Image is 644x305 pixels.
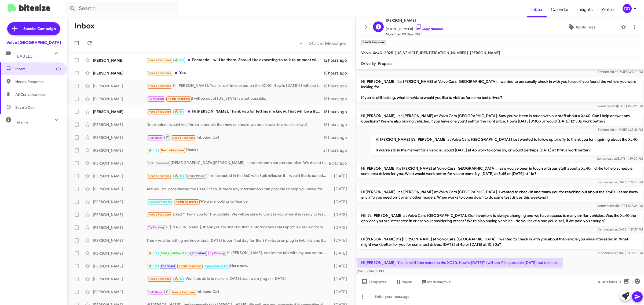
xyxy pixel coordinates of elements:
span: Needs Response [172,291,195,294]
span: Needs Response [161,148,184,152]
span: Needs Response [15,79,61,84]
span: Sender [DATE] 1:25:36 PM [597,204,643,208]
span: 🔥 Hot [148,264,158,268]
div: Yes [147,70,323,76]
span: 🔥 Hot [175,277,184,281]
div: [DEMOGRAPHIC_DATA][PERSON_NAME], I understand your perspective. We do not feel it is a big ask fo... [147,160,329,166]
span: said at [608,157,617,161]
div: We were looking to finance [147,199,329,205]
div: [PERSON_NAME] [93,289,147,295]
span: Needs Response [172,136,195,140]
a: Inbox [527,2,547,17]
span: said at [608,70,617,74]
span: [PERSON_NAME] [470,50,500,55]
span: Needs Response [148,58,171,62]
div: Are you still considering the EX40? If so, is there any information I can provide to help you mov... [147,186,329,192]
div: a day ago [329,161,351,166]
div: Inbound Call [147,134,323,141]
div: 16 hours ago [323,96,351,102]
span: « [300,40,303,47]
p: Hi [PERSON_NAME]! It's [PERSON_NAME] at Volvo Cars [GEOGRAPHIC_DATA]. I wanted to check in and th... [357,187,643,202]
button: Previous [297,38,306,49]
p: Hi! It's [PERSON_NAME] at Volvo Cars [GEOGRAPHIC_DATA]. Our inventory is always changing and we h... [357,211,643,226]
div: 21 hours ago [323,148,351,153]
span: Auto Fields [598,277,624,287]
span: 🔥 Hot [175,174,184,178]
a: Special Campaign [7,22,60,35]
span: Appointment Set [148,200,172,203]
div: Hi [PERSON_NAME], thank you for sharing that. Unforunately that report is derived from our servic... [147,224,329,230]
div: [PERSON_NAME] [93,135,147,140]
div: I will be out of [US_STATE] so not possible. [147,96,323,102]
span: Needs Response [148,174,171,178]
span: [PHONE_NUMBER] [386,24,443,32]
nav: Page navigation example [297,38,349,49]
div: 16 hours ago [323,83,351,89]
span: Needs Response [178,264,201,268]
span: More [17,120,28,125]
span: Try Pausing [148,226,164,229]
div: [PERSON_NAME] [93,122,147,127]
div: Won't be able to make it [DATE], can we try again [DATE] [147,276,329,282]
span: Sender [DATE] 1:27:27 PM [598,227,643,231]
span: [PERSON_NAME] [386,17,443,24]
span: All Conversations [15,92,46,97]
div: [PERSON_NAME] [93,251,147,256]
div: [DATE] [329,276,351,282]
small: Needs Response [361,40,386,45]
span: said at [608,104,617,108]
div: [DATE] [329,251,351,256]
span: [DATE] 6:44:58 PM [357,269,384,273]
div: Here now. [147,263,329,269]
div: 19 hours ago [323,135,351,140]
div: I'm interested in the S60 with 6.6k miles on it. I would like to schedule an appointment to come ... [147,173,329,179]
div: [DATE] [329,186,351,192]
div: [PERSON_NAME] [93,109,147,114]
span: said at [608,204,617,208]
span: Important [192,251,206,255]
div: [PERSON_NAME] [93,161,147,166]
span: Sold [161,251,167,255]
span: Sender [DATE] 1:25:26 PM [597,104,643,108]
span: Save a Deal [15,105,35,110]
div: Volvo [GEOGRAPHIC_DATA] [6,40,61,45]
p: Hi [PERSON_NAME]! It's [PERSON_NAME] at Volvo Cars [GEOGRAPHIC_DATA]. Saw you've been in touch wi... [357,111,643,126]
p: Hi [PERSON_NAME] it's [PERSON_NAME] at Volvo Cars [GEOGRAPHIC_DATA]. I saw you've been in touch w... [357,163,643,178]
span: Not-Interested [148,161,169,165]
div: [PERSON_NAME] [93,186,147,192]
div: 12 hours ago [323,58,351,63]
div: [PERSON_NAME] [93,70,147,76]
div: No problem, would you like to schedule that now or should we touch base in a week or two? [147,122,323,127]
div: Hi [PERSON_NAME], Thank you for letting me know. That will be a little too late for me [DATE], so... [147,109,323,115]
span: Sender [DATE] 1:25:31 PM [598,180,643,184]
div: Thank you for letting me know that. [DATE] is our final day for the EV rebate on plug in hybrids ... [147,238,329,243]
div: DD [623,4,632,13]
span: Insights [573,2,597,17]
span: Inbox [15,66,61,72]
span: 🔥 Hot [148,251,158,255]
span: said at [607,251,617,255]
span: Sender [DATE] 1:29:20 PM [597,157,643,161]
span: 🔥 Hot [175,58,184,62]
div: [PERSON_NAME] [93,96,147,102]
div: Hi [PERSON_NAME], yes let me talk with my use car manager and get you an update! [147,250,329,256]
button: Auto Fields [594,277,628,287]
div: Inbound Call [147,288,329,295]
span: Try Pausing [148,97,164,101]
div: [PERSON_NAME] [93,199,147,204]
div: [DATE] [329,173,351,179]
span: Labels [17,54,33,59]
span: Sender [DATE] 1:02:30 PM [597,251,643,255]
a: Calendar [547,2,573,17]
p: Hi [PERSON_NAME] it's [PERSON_NAME] at Volvo Cars [GEOGRAPHIC_DATA] I just wanted to follow up br... [371,135,643,155]
span: Templates [360,277,387,287]
h1: Inbox [75,22,94,30]
span: Special Campaign [23,26,56,31]
span: (3) [56,66,61,72]
div: Fantastic! I will be there. Should I be expecting to talk to or meet with anyone in particular? [147,57,323,63]
a: Profile [597,2,618,17]
button: Templates [356,277,391,287]
span: Sold Verified [171,251,188,255]
div: [PERSON_NAME] [93,212,147,217]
